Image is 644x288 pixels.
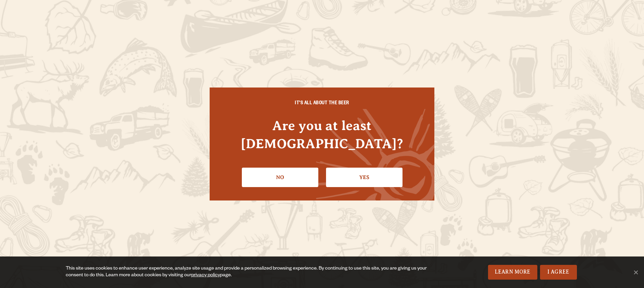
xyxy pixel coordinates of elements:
a: I Agree [540,265,577,280]
span: No [632,269,639,276]
h4: Are you at least [DEMOGRAPHIC_DATA]? [223,117,421,152]
a: No [242,168,318,187]
div: This site uses cookies to enhance user experience, analyze site usage and provide a personalized ... [66,266,432,279]
a: Confirm I'm 21 or older [326,168,402,187]
a: privacy policy [191,273,220,278]
h6: IT'S ALL ABOUT THE BEER [223,101,421,107]
a: Learn More [488,265,537,280]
